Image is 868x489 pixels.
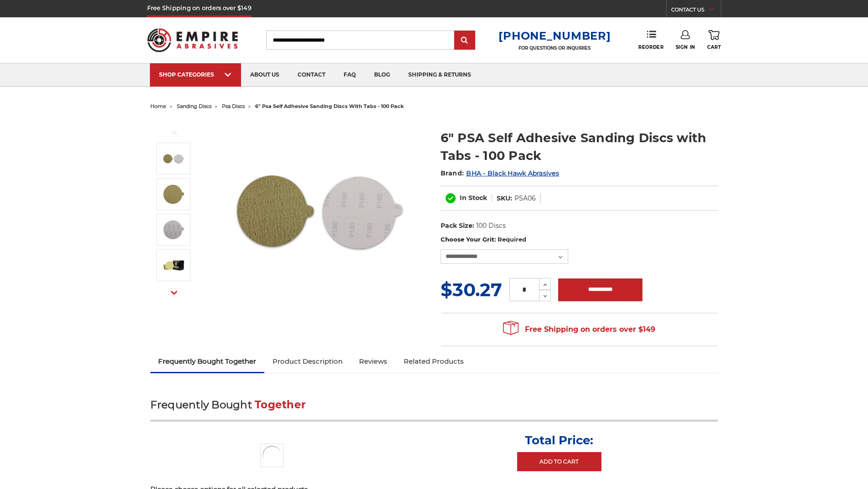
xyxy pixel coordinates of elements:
img: 6 inch psa sanding disc [260,443,284,467]
a: blog [365,63,399,87]
a: Related Products [395,351,472,371]
a: Product Description [264,351,351,371]
span: Cart [707,44,721,50]
a: about us [241,63,288,87]
a: Add to Cart [517,452,601,471]
button: Next [163,283,185,303]
a: psa discs [222,103,245,109]
dd: 100 Discs [476,221,506,231]
span: $30.27 [441,278,502,301]
a: Reorder [638,30,663,50]
span: Frequently Bought [150,398,252,411]
img: 6" sticky back sanding disc [162,183,185,206]
a: Reviews [351,351,395,371]
label: Choose Your Grit: [441,235,718,244]
button: Previous [163,123,185,143]
a: faq [334,63,365,87]
img: 6 inch sticky back disc with tab [162,254,185,277]
small: Required [498,236,526,243]
img: Empire Abrasives [147,22,238,58]
dt: SKU: [497,194,512,203]
span: Sign In [676,44,695,50]
img: 6 inch psa sanding disc [162,147,185,170]
span: 6" psa self adhesive sanding discs with tabs - 100 pack [255,103,404,109]
a: contact [288,63,334,87]
a: Cart [707,30,721,50]
img: 6 inch psa sanding disc [228,119,411,302]
a: CONTACT US [671,5,721,17]
div: SHOP CATEGORIES [159,71,232,78]
img: 6" pressure sensitive adhesive sanding disc [162,218,185,241]
a: home [150,103,166,109]
p: Total Price: [525,433,593,448]
input: Submit [456,31,474,50]
p: FOR QUESTIONS OR INQUIRIES [498,45,611,51]
a: Frequently Bought Together [150,351,265,371]
span: In Stock [460,194,487,202]
a: shipping & returns [399,63,480,87]
span: Together [255,398,306,411]
span: Brand: [441,169,464,177]
dt: Pack Size: [441,221,474,231]
span: Free Shipping on orders over $149 [503,320,655,339]
dd: PSA06 [514,194,536,203]
a: [PHONE_NUMBER] [498,29,611,42]
span: Reorder [638,44,663,50]
a: BHA - Black Hawk Abrasives [466,169,559,177]
h1: 6" PSA Self Adhesive Sanding Discs with Tabs - 100 Pack [441,129,718,165]
a: sanding discs [177,103,211,109]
